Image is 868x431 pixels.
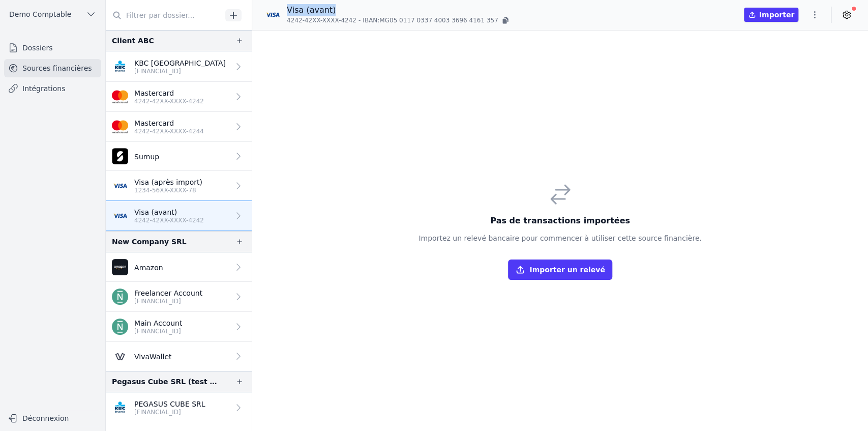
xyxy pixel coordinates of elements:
p: KBC [GEOGRAPHIC_DATA] [134,58,226,68]
a: VivaWallet [106,342,252,371]
span: - [358,16,361,24]
p: Visa (avant) [287,4,511,16]
a: Visa (après import) 1234-56XX-XXXX-78 [106,171,252,201]
img: imageedit_2_6530439554.png [112,89,128,105]
p: Visa (avant) [134,207,204,217]
a: Amazon [106,252,252,282]
p: PEGASUS CUBE SRL [134,399,205,409]
a: KBC [GEOGRAPHIC_DATA] [FINANCIAL_ID] [106,51,252,82]
img: visa.png [264,7,281,23]
img: visa.png [112,208,128,224]
img: KBC_BRUSSELS_KREDBEBB.png [112,399,128,416]
p: 4242-42XX-XXXX-4242 [134,97,204,105]
p: Amazon [134,263,163,273]
img: Viva-Wallet.webp [112,348,128,364]
p: [FINANCIAL_ID] [134,408,205,416]
a: Dossiers [4,39,101,57]
p: [FINANCIAL_ID] [134,297,202,305]
button: Demo Comptable [4,6,101,22]
div: Client ABC [112,35,154,47]
p: Main Account [134,318,182,328]
p: VivaWallet [134,352,171,362]
p: [FINANCIAL_ID] [134,67,226,75]
button: Importer [744,8,798,22]
a: Sources financières [4,59,101,77]
p: Sumup [134,152,159,162]
button: Déconnexion [4,410,101,426]
img: KBC_BRUSSELS_KREDBEBB.png [112,59,128,75]
span: 4242-42XX-XXXX-4242 [287,16,356,24]
a: Intégrations [4,79,101,98]
a: Visa (avant) 4242-42XX-XXXX-4242 [106,201,252,231]
h3: Pas de transactions importées [418,215,701,227]
img: n26.png [112,289,128,305]
input: Filtrer par dossier... [106,6,222,24]
a: Main Account [FINANCIAL_ID] [106,312,252,342]
p: 1234-56XX-XXXX-78 [134,186,202,194]
a: Mastercard 4242-42XX-XXXX-4242 [106,82,252,112]
a: Freelancer Account [FINANCIAL_ID] [106,282,252,312]
p: Mastercard [134,118,204,128]
p: 4242-42XX-XXXX-4244 [134,127,204,135]
div: Pegasus Cube SRL (test revoked account) [112,376,219,388]
span: Demo Comptable [9,9,71,19]
a: Mastercard 4242-42XX-XXXX-4244 [106,112,252,142]
img: apple-touch-icon-1.png [112,148,128,164]
button: Importer un relevé [508,260,612,280]
img: Amazon.png [112,259,128,275]
a: PEGASUS CUBE SRL [FINANCIAL_ID] [106,392,252,423]
p: 4242-42XX-XXXX-4242 [134,216,204,224]
p: Visa (après import) [134,177,202,187]
a: Sumup [106,142,252,171]
img: n26.png [112,319,128,335]
p: Freelancer Account [134,288,202,298]
img: imageedit_2_6530439554.png [112,119,128,135]
span: IBAN: MG05 0117 0337 4003 3696 4161 357 [363,16,498,24]
div: New Company SRL [112,236,187,248]
p: Mastercard [134,88,204,98]
p: [FINANCIAL_ID] [134,327,182,335]
img: visa.png [112,178,128,194]
p: Importez un relevé bancaire pour commencer à utiliser cette source financière. [418,233,701,243]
